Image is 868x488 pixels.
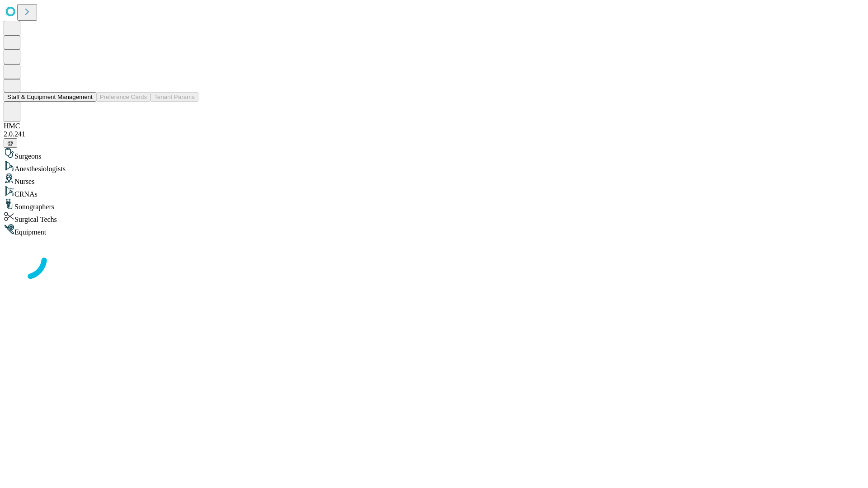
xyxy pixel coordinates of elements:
[4,92,96,102] button: Staff & Equipment Management
[151,92,198,102] button: Tenant Params
[4,211,864,224] div: Surgical Techs
[4,186,864,198] div: CRNAs
[7,140,14,146] span: @
[4,138,17,148] button: @
[4,148,864,160] div: Surgeons
[4,224,864,236] div: Equipment
[4,160,864,173] div: Anesthesiologists
[4,173,864,186] div: Nurses
[4,130,864,138] div: 2.0.241
[4,122,864,130] div: HMC
[4,198,864,211] div: Sonographers
[96,92,151,102] button: Preference Cards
